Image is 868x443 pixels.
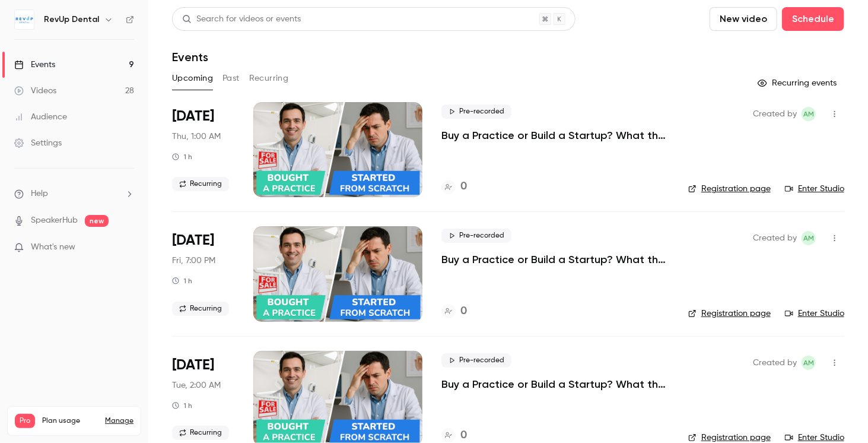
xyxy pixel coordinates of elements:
h4: 0 [460,179,467,195]
a: Buy a Practice or Build a Startup? What the Success Rates Actually Say [441,377,669,391]
span: AM [803,356,814,370]
button: Past [222,69,240,88]
li: help-dropdown-opener [14,188,134,200]
button: Upcoming [172,69,213,88]
h4: 0 [460,303,467,319]
div: 1 h [172,401,192,410]
span: Pre-recorded [441,353,511,368]
h1: Events [172,50,208,64]
div: Videos [14,85,56,97]
span: Pre-recorded [441,105,511,119]
span: Created by [753,231,797,245]
h6: RevUp Dental [44,14,99,26]
a: Registration page [688,308,771,319]
iframe: Noticeable Trigger [120,242,134,253]
span: Thu, 1:00 AM [172,131,221,143]
span: Recurring [172,302,229,316]
span: Fri, 7:00 PM [172,255,215,267]
button: New video [710,7,777,31]
span: new [85,215,109,227]
div: Audience [14,111,67,123]
div: 1 h [172,276,192,286]
button: Recurring [249,69,289,88]
div: 1 h [172,152,192,162]
span: Created by [753,356,797,370]
a: Buy a Practice or Build a Startup? What the Success Rates Actually Say [441,128,669,143]
span: Help [31,188,48,200]
div: Events [14,59,55,71]
span: Tue, 2:00 AM [172,379,221,391]
a: Enter Studio [785,183,844,195]
span: Plan usage [42,416,98,426]
a: Registration page [688,183,771,195]
span: Adrian Mihai [802,356,816,370]
a: SpeakerHub [31,214,78,227]
span: Adrian Mihai [802,231,816,245]
span: Recurring [172,177,229,191]
div: Search for videos or events [182,13,301,26]
button: Recurring events [752,74,844,93]
a: 0 [441,303,467,319]
a: Manage [105,416,133,426]
span: [DATE] [172,231,214,250]
a: Buy a Practice or Build a Startup? What the Success Rates Actually Say [441,252,669,267]
div: Oct 10 Fri, 12:00 PM (America/Toronto) [172,226,234,321]
span: AM [803,107,814,121]
div: Settings [14,137,62,149]
img: RevUp Dental [15,10,34,29]
span: Pre-recorded [441,229,511,243]
span: Pro [15,414,35,428]
a: Enter Studio [785,308,844,319]
span: Created by [753,107,797,121]
span: Adrian Mihai [802,107,816,121]
span: AM [803,231,814,245]
span: [DATE] [172,107,214,126]
button: Schedule [782,7,844,31]
span: What's new [31,241,75,254]
span: [DATE] [172,356,214,375]
a: 0 [441,179,467,195]
span: Recurring [172,426,229,440]
div: Oct 8 Wed, 6:00 PM (America/Toronto) [172,102,234,197]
